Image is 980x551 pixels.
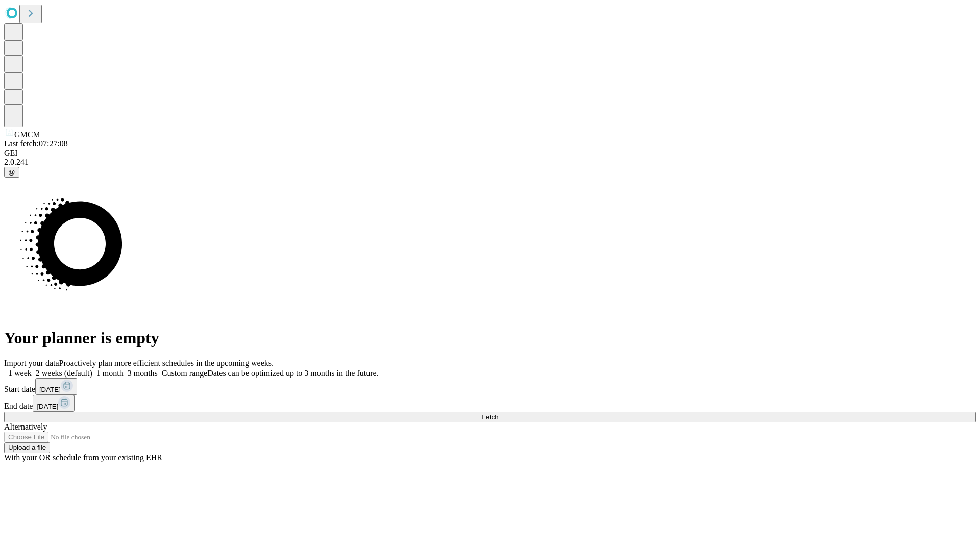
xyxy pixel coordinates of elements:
[4,422,47,431] span: Alternatively
[14,130,40,139] span: GMCM
[4,378,976,395] div: Start date
[4,453,162,462] span: With your OR schedule from your existing EHR
[207,369,378,378] span: Dates can be optimized up to 3 months in the future.
[35,378,77,395] button: [DATE]
[59,359,274,367] span: Proactively plan more efficient schedules in the upcoming weeks.
[4,395,976,412] div: End date
[4,412,976,422] button: Fetch
[37,403,58,410] span: [DATE]
[4,139,68,148] span: Last fetch: 07:27:08
[39,386,61,393] span: [DATE]
[162,369,207,378] span: Custom range
[4,167,19,178] button: @
[481,413,498,421] span: Fetch
[4,148,976,158] div: GEI
[8,168,15,176] span: @
[128,369,158,378] span: 3 months
[4,329,976,347] h1: Your planner is empty
[4,158,976,167] div: 2.0.241
[96,369,124,378] span: 1 month
[4,442,50,453] button: Upload a file
[36,369,92,378] span: 2 weeks (default)
[33,395,75,412] button: [DATE]
[4,359,59,367] span: Import your data
[8,369,32,378] span: 1 week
